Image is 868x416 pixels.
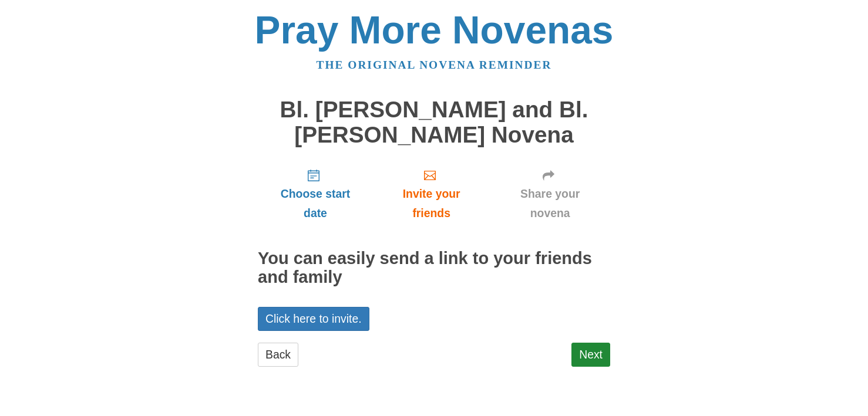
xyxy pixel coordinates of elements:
a: Back [258,343,298,367]
a: The original novena reminder [317,59,552,71]
span: Share your novena [502,184,598,223]
h1: Bl. [PERSON_NAME] and Bl. [PERSON_NAME] Novena [258,97,610,147]
span: Choose start date [270,184,361,223]
span: Invite your friends [385,184,478,223]
a: Pray More Novenas [255,8,614,52]
a: Click here to invite. [258,307,369,331]
a: Choose start date [258,159,373,229]
a: Share your novena [490,159,610,229]
a: Next [571,343,610,367]
h2: You can easily send a link to your friends and family [258,249,610,287]
a: Invite your friends [373,159,490,229]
